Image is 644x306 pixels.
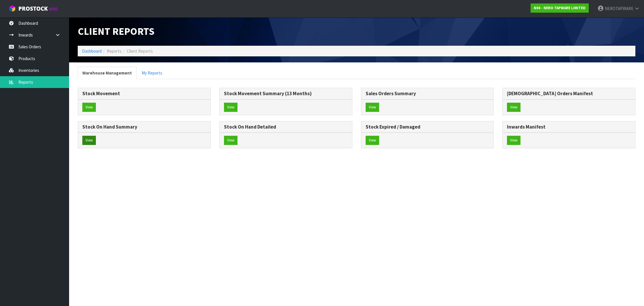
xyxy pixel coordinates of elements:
[366,103,379,112] button: View
[224,124,348,130] h3: Stock On Hand Detailed
[78,25,154,38] span: Client Reports
[224,103,238,112] button: View
[366,136,379,145] button: View
[9,5,16,12] img: cube-alt.png
[107,48,121,54] span: Reports
[224,91,348,96] h3: Stock Movement Summary (13 Months)
[49,6,58,12] small: WMS
[366,91,489,96] h3: Sales Orders Summary
[82,91,206,96] h3: Stock Movement
[82,136,96,145] button: View
[127,48,153,54] span: Client Reports
[507,124,631,130] h3: Inwards Manifest
[137,67,167,79] a: My Reports
[366,124,489,130] h3: Stock Expired / Damaged
[507,103,520,112] button: View
[534,5,586,10] strong: N04 - NERO TAPWARE LIMITED
[18,5,48,12] span: ProStock
[82,103,96,112] button: View
[605,6,633,11] span: NEROTAPWARE
[224,136,238,145] button: View
[507,136,520,145] button: View
[78,67,136,79] a: Warehouse Management
[507,91,631,96] h3: [DEMOGRAPHIC_DATA] Orders Manifest
[82,124,206,130] h3: Stock On Hand Summary
[82,48,102,54] a: Dashboard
